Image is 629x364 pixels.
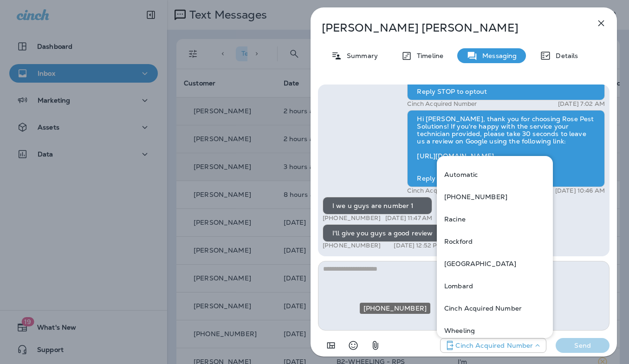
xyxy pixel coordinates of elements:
[407,100,477,108] p: Cinch Acquired Number
[455,342,533,349] p: Cinch Acquired Number
[323,224,442,242] div: I'll give you guys a good review
[437,297,553,319] div: +1 (224) 344-8646
[323,242,381,249] p: [PHONE_NUMBER]
[344,336,363,355] button: Select an emoji
[444,305,522,312] p: Cinch Acquired Number
[555,187,605,195] p: [DATE] 10:46 AM
[385,214,432,222] p: [DATE] 11:47 AM
[558,100,605,108] p: [DATE] 7:02 AM
[444,260,516,267] p: [GEOGRAPHIC_DATA]
[441,340,546,351] div: +1 (224) 344-8646
[478,52,517,59] p: Messaging
[394,242,442,249] p: [DATE] 12:52 PM
[437,275,553,297] div: +1 (630) 426-7433
[407,187,477,195] p: Cinch Acquired Number
[444,193,507,201] p: [PHONE_NUMBER]
[444,282,473,290] p: Lombard
[360,303,430,314] div: [PHONE_NUMBER]
[444,238,473,245] p: Rockford
[407,110,605,187] div: Hi [PERSON_NAME], thank you for choosing Rose Pest Solutions! If you're happy with the service yo...
[444,215,466,223] p: Racine
[437,230,553,253] div: +1 (815) 205-1260
[437,208,553,230] div: +1 (262) 735-8363
[412,52,443,59] p: Timeline
[437,253,553,275] div: +1 (847) 512-3646
[444,327,475,334] p: Wheeling
[323,214,381,222] p: [PHONE_NUMBER]
[342,52,378,59] p: Summary
[322,336,340,355] button: Add in a premade template
[323,197,432,214] div: I we u guys are number 1
[444,171,478,178] p: Automatic
[551,52,578,59] p: Details
[437,319,553,342] div: +1 (847) 870-8444
[322,21,575,34] p: [PERSON_NAME] [PERSON_NAME]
